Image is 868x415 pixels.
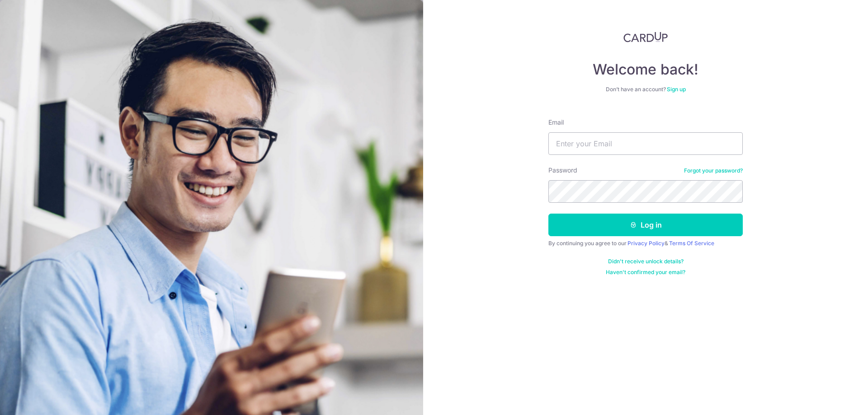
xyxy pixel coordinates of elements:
h4: Welcome back! [548,61,743,79]
label: Email [548,118,564,127]
a: Haven't confirmed your email? [606,269,685,276]
a: Privacy Policy [627,240,665,247]
button: Log in [548,214,743,236]
div: Don’t have an account? [548,86,743,93]
img: CardUp Logo [623,32,668,42]
a: Didn't receive unlock details? [608,258,684,265]
a: Sign up [667,86,686,93]
a: Terms Of Service [669,240,714,247]
a: Forgot your password? [684,167,743,174]
div: By continuing you agree to our & [548,240,743,247]
input: Enter your Email [548,132,743,155]
label: Password [548,166,577,175]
